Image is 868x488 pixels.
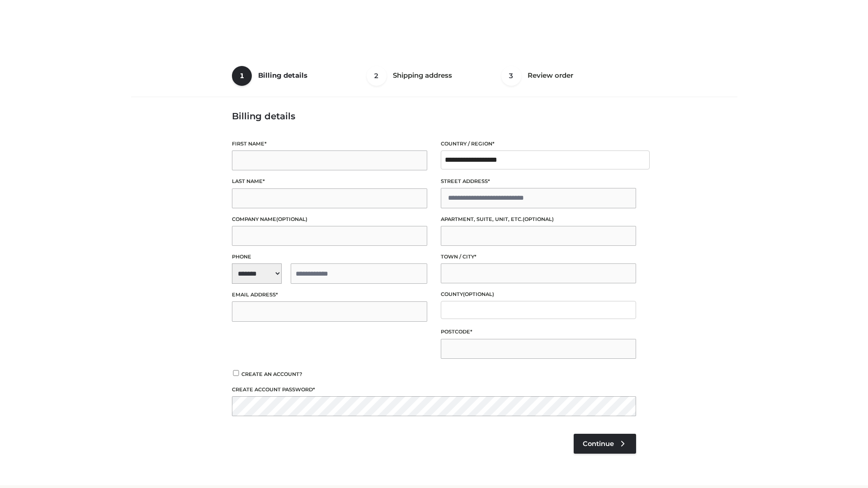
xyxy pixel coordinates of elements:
span: Create an account? [241,371,302,377]
label: Street address [441,177,636,186]
span: Billing details [258,71,307,80]
span: 1 [232,66,252,86]
span: Continue [583,440,614,448]
label: County [441,290,636,299]
span: (optional) [276,216,307,222]
h3: Billing details [232,111,636,122]
span: (optional) [523,216,554,222]
label: Create account password [232,385,636,394]
label: Last name [232,177,427,186]
span: (optional) [463,291,494,297]
input: Create an account? [232,370,240,376]
label: Apartment, suite, unit, etc. [441,215,636,224]
label: Email address [232,291,427,299]
label: Postcode [441,328,636,336]
span: Shipping address [393,71,452,80]
span: 2 [367,66,387,86]
label: Town / City [441,253,636,261]
a: Continue [574,434,636,454]
span: Review order [528,71,573,80]
label: First name [232,140,427,148]
span: 3 [501,66,521,86]
label: Phone [232,253,427,261]
label: Country / Region [441,140,636,148]
label: Company name [232,215,427,224]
